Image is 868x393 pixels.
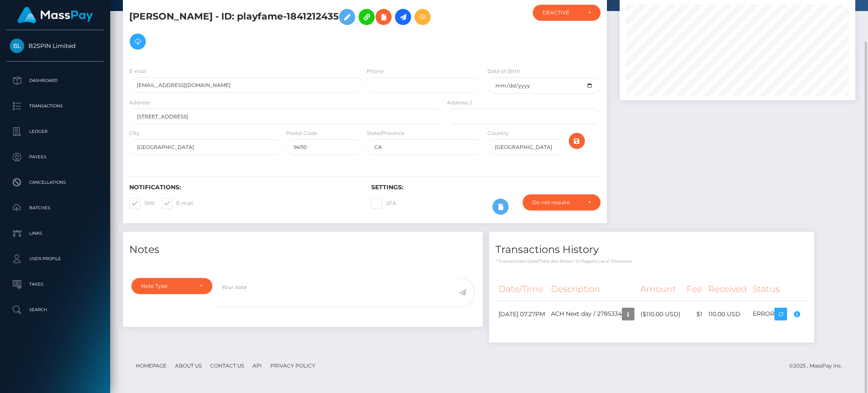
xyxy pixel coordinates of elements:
a: Links [6,223,104,244]
th: Description [548,278,637,301]
label: City [129,129,139,137]
div: Note Type [141,283,193,289]
a: Cancellations [6,172,104,193]
a: Privacy Policy [267,359,319,372]
label: SMS [129,198,155,209]
td: 110.00 USD [705,301,750,328]
h4: Transactions History [495,242,808,257]
h5: [PERSON_NAME] - ID: playfame-1841212435 [129,5,439,54]
a: Initiate Payout [395,9,411,25]
label: Phone [367,67,384,75]
p: * Transactions date/time are shown in payee's local timezone [495,258,808,264]
label: State/Province [367,129,404,137]
label: Country [487,129,509,137]
a: About Us [172,359,205,372]
label: Address [129,99,150,107]
h4: Notes [129,242,476,257]
a: Payees [6,146,104,168]
td: [DATE] 07:27PM [495,301,548,328]
th: Fee [684,278,705,301]
a: Homepage [132,359,170,372]
a: Search [6,299,104,320]
a: Contact Us [207,359,248,372]
a: Ledger [6,121,104,142]
button: DEACTIVE [533,5,601,21]
h6: Notifications: [129,184,359,191]
p: Links [10,227,100,240]
label: Date of Birth [487,67,520,75]
a: Taxes [6,274,104,295]
button: Do not require [523,194,601,211]
div: Do not require [532,199,581,206]
td: $1 [684,301,705,328]
span: B2SPIN Limited [6,42,104,50]
p: Payees [10,151,100,163]
label: Address 2 [447,99,472,107]
p: Batches [10,202,100,214]
p: Ledger [10,125,100,138]
p: Search [10,303,100,316]
p: Cancellations [10,176,100,189]
a: Batches [6,197,104,219]
div: DEACTIVE [542,9,581,16]
th: Date/Time [495,278,548,301]
th: Amount [637,278,684,301]
a: Dashboard [6,70,104,91]
p: Dashboard [10,74,100,87]
p: User Profile [10,253,100,265]
td: ACH Next day / 2785334 [548,301,637,328]
td: ($110.00 USD) [637,301,684,328]
label: Postal Code [286,129,317,137]
img: B2SPIN Limited [10,39,24,53]
div: © 2025 , MassPay Inc. [789,361,849,371]
th: Status [750,278,808,301]
a: User Profile [6,248,104,269]
label: E-mail [161,198,193,209]
a: API [249,359,265,372]
label: 2FA [371,198,396,209]
h6: Settings: [371,184,601,191]
img: MassPay Logo [17,7,93,23]
label: E-mail [129,67,146,75]
th: Received [705,278,750,301]
td: ERROR [750,301,808,328]
p: Transactions [10,100,100,112]
p: Taxes [10,278,100,291]
button: Note Type [131,278,212,294]
a: Transactions [6,95,104,117]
